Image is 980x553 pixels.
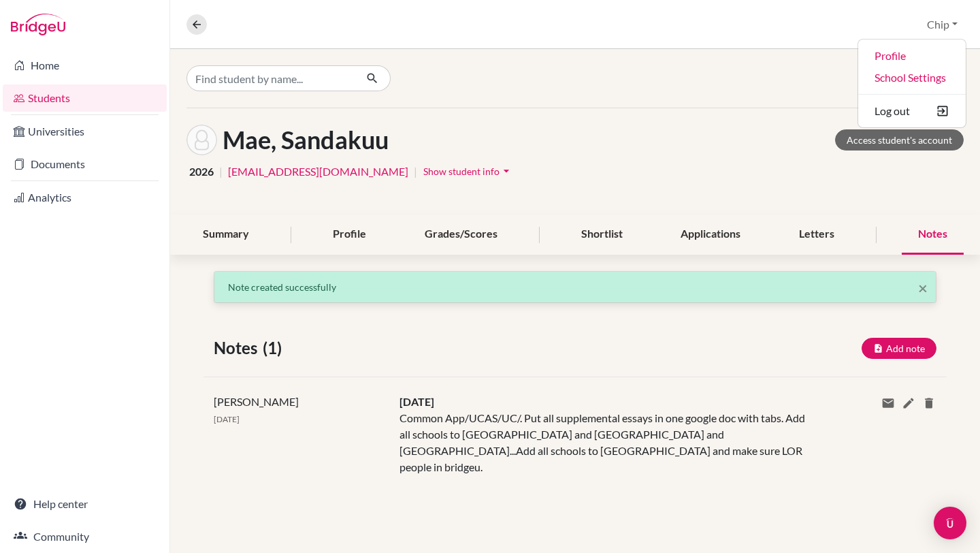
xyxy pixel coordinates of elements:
[263,336,287,360] span: (1)
[228,280,922,294] p: Note created successfully
[414,163,417,180] span: |
[3,151,167,178] a: Documents
[3,184,167,211] a: Analytics
[316,215,382,255] div: Profile
[3,52,167,79] a: Home
[783,215,851,255] div: Letters
[664,215,757,255] div: Applications
[500,164,513,178] i: arrow_drop_down
[918,280,928,296] button: Close
[423,165,500,177] span: Show student info
[902,215,964,255] div: Notes
[565,215,639,255] div: Shortlist
[228,163,408,180] a: [EMAIL_ADDRESS][DOMAIN_NAME]
[934,507,966,539] div: Open Intercom Messenger
[214,336,263,360] span: Notes
[408,215,514,255] div: Grades/Scores
[3,523,167,550] a: Community
[921,12,964,37] button: Chip
[3,490,167,518] a: Help center
[189,163,214,180] span: 2026
[857,39,966,128] ul: Chip
[862,338,936,359] button: Add note
[835,129,964,151] a: Access student's account
[214,395,299,408] span: [PERSON_NAME]
[3,118,167,145] a: Universities
[423,161,514,182] button: Show student infoarrow_drop_down
[11,14,65,35] img: Bridge-U
[389,394,823,475] div: Common App/UCAS/UC/. Put all supplemental essays in one google doc with tabs. Add all schools to ...
[186,65,355,91] input: Find student by name...
[214,414,240,424] span: [DATE]
[858,67,966,89] a: School Settings
[186,125,217,155] img: Sandakuu Mae's avatar
[399,395,434,408] span: [DATE]
[858,45,966,67] a: Profile
[223,125,389,155] h1: Mae, Sandakuu
[219,163,223,180] span: |
[186,215,265,255] div: Summary
[3,84,167,112] a: Students
[858,100,966,122] button: Log out
[918,278,928,298] span: ×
